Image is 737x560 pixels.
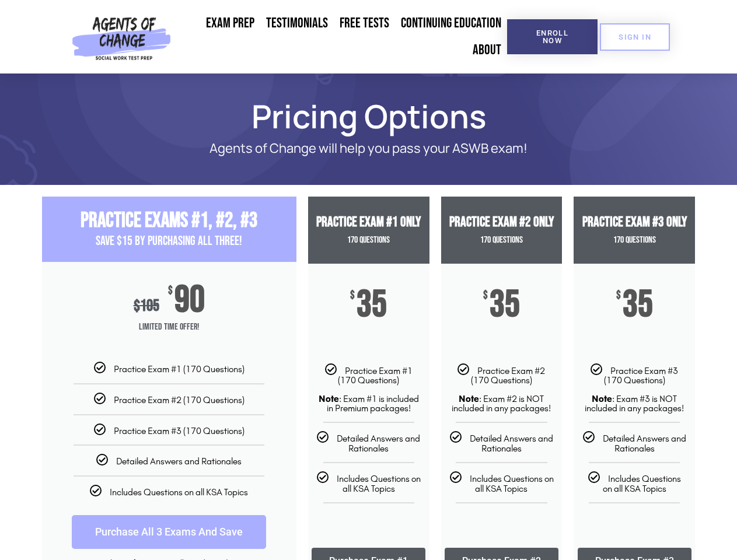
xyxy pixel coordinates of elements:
[347,235,390,246] span: 170 Questions
[337,473,421,494] span: Includes Questions on all KSA Topics
[507,19,598,54] a: Enroll Now
[114,394,244,405] span: Practice Exam #2 (170 Questions)
[480,235,523,246] span: 170 Questions
[623,290,653,320] span: 35
[83,141,655,156] p: Agents of Change will help you pass your ASWB exam!
[110,487,248,498] span: Includes Questions on all KSA Topics
[452,365,551,414] span: Practice Exam #2 (170 Questions) : Exam #2 is NOT included in any packages!
[603,433,686,454] span: Detailed Answers and Rationales
[319,365,419,414] span: Practice Exam #1 (170 Questions) : Exam #1 is included in Premium packages!
[134,296,159,316] div: 105
[616,290,621,302] span: $
[114,425,244,436] span: Practice Exam #3 (170 Questions)
[526,29,579,44] span: Enroll Now
[200,10,260,37] a: Exam Prep
[470,433,553,454] span: Detailed Answers and Rationales
[470,473,554,494] span: Includes Questions on all KSA Topics
[459,393,479,404] span: Note
[36,103,701,129] h1: Pricing Options
[42,208,296,233] h3: Practice ExamS #1, #2, #3
[334,10,395,37] a: Free Tests
[441,214,563,231] h3: Practice Exam #2 ONLY
[483,290,488,302] span: $
[619,33,651,41] span: SIGN IN
[116,456,242,467] span: Detailed Answers and Rationales
[600,23,670,51] a: SIGN IN
[72,515,266,549] a: Purchase All 3 Exams And Save
[42,316,296,339] span: Limited Time Offer!
[490,290,520,320] span: 35
[603,473,681,494] span: Includes Questions on all KSA Topics
[114,363,244,374] span: Practice Exam #1 (170 Questions)
[395,10,507,37] a: Continuing Education
[134,296,140,316] span: $
[174,285,205,316] span: 90
[260,10,334,37] a: Testimonials
[96,233,242,249] span: Save $15 By Purchasing All Three!
[357,290,387,320] span: 35
[574,214,695,231] h3: Practice Exam #3 ONLY
[585,365,684,414] span: Practice Exam #3 (170 Questions) : Exam #3 is NOT included in any packages!
[176,10,507,64] nav: Menu
[592,393,612,404] span: Note
[319,393,339,404] b: Note
[168,285,173,297] span: $
[308,214,429,231] h3: Practice Exam #1 Only
[350,290,355,302] span: $
[613,235,656,246] span: 170 Questions
[467,37,507,64] a: About
[337,433,420,454] span: Detailed Answers and Rationales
